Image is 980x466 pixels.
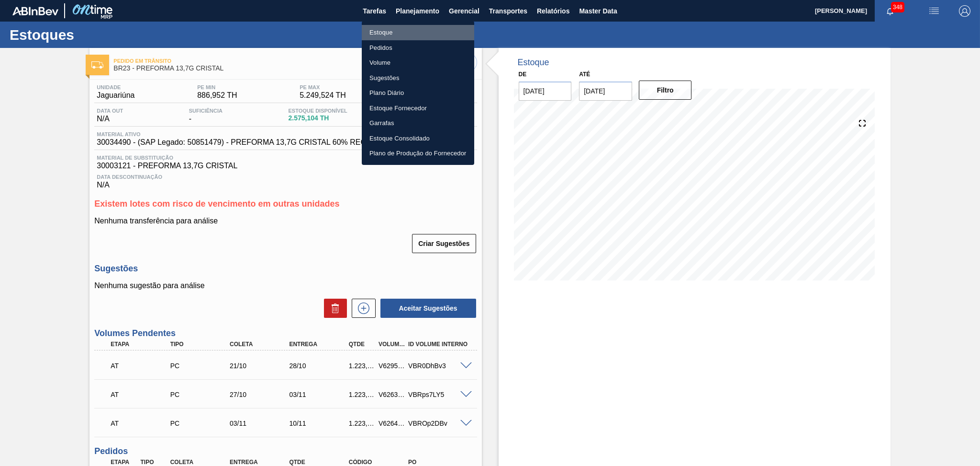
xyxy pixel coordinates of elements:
[362,40,474,56] a: Pedidos
[362,131,474,146] a: Estoque Consolidado
[362,146,474,161] a: Plano de Produção do Fornecedor
[362,116,474,131] a: Garrafas
[362,25,474,40] a: Estoque
[362,101,474,116] a: Estoque Fornecedor
[362,85,474,101] a: Plano Diário
[362,70,474,86] a: Sugestões
[362,55,474,70] a: Volume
